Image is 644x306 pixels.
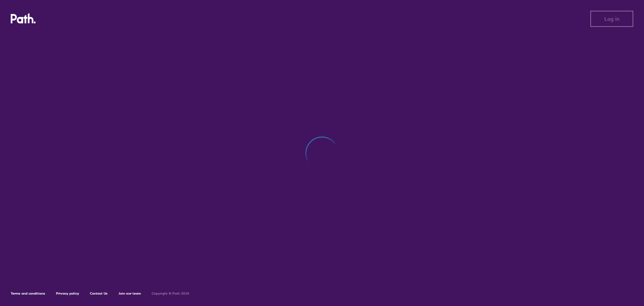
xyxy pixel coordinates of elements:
[90,291,108,296] a: Contact Us
[11,291,45,296] a: Terms and conditions
[152,292,189,296] h6: Copyright © Path 2018
[604,16,620,22] span: Log in
[590,11,633,27] button: Log in
[56,291,79,296] a: Privacy policy
[118,291,141,296] a: Join our team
